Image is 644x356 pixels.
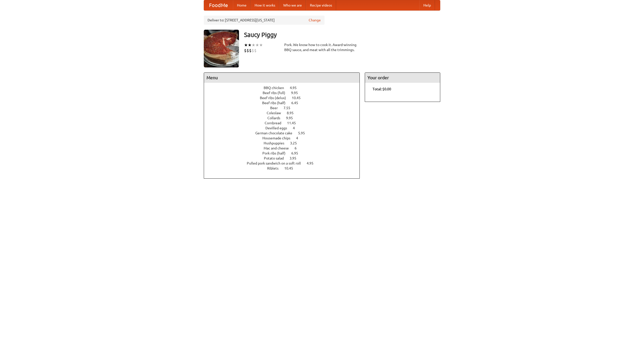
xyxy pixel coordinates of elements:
span: 3.25 [290,141,302,145]
h3: Saucy Piggy [244,30,440,40]
a: German chocolate cake 5.95 [255,131,314,135]
a: FoodMe [204,0,233,10]
span: 6.95 [291,151,303,155]
a: Hushpuppies 3.25 [264,141,306,145]
a: Change [309,18,321,23]
span: Beef ribs (half) [262,101,291,105]
img: angular.jpg [204,30,239,67]
span: German chocolate cake [255,131,297,135]
li: ★ [252,42,255,48]
a: Home [233,0,251,10]
span: Beef ribs (delux) [260,96,291,100]
h4: Your order [365,73,440,83]
a: Devilled eggs 4 [265,126,304,130]
a: How it works [251,0,279,10]
span: 3.95 [290,156,301,160]
a: Housemade chips 4 [262,136,307,140]
span: Hushpuppies [264,141,289,145]
span: Pulled pork sandwich on a soft roll [247,161,306,165]
a: Help [419,0,435,10]
a: Mac and cheese 6 [264,146,306,150]
a: Potato salad 3.95 [264,156,306,160]
li: $ [252,48,254,53]
li: ★ [259,42,263,48]
span: Pork ribs (half) [262,151,291,155]
span: Collards [267,116,285,120]
a: Recipe videos [306,0,336,10]
a: Coleslaw 8.95 [267,111,303,115]
span: Riblets [267,166,284,170]
b: Total: $0.00 [373,87,391,91]
li: $ [249,48,252,53]
span: Beer [270,106,283,110]
a: Who we are [279,0,306,10]
span: Housemade chips [262,136,295,140]
span: 4.95 [290,86,302,90]
h4: Menu [204,73,359,83]
li: $ [254,48,257,53]
span: 4.95 [307,161,318,165]
a: Beer 7.55 [270,106,300,110]
span: 9.95 [291,91,303,95]
li: $ [244,48,247,53]
span: 8.95 [287,111,299,115]
span: Beef ribs (full) [263,91,290,95]
li: ★ [244,42,248,48]
span: BBQ chicken [264,86,289,90]
a: Pulled pork sandwich on a soft roll 4.95 [247,161,323,165]
li: ★ [255,42,259,48]
span: 11.45 [287,121,301,125]
span: Potato salad [264,156,289,160]
a: Cornbread 11.45 [265,121,305,125]
span: Coleslaw [267,111,286,115]
a: BBQ chicken 4.95 [264,86,306,90]
a: Beef ribs (full) 9.95 [263,91,307,95]
span: 4 [293,126,300,130]
div: Pork. We know how to cook it. Award-winning BBQ sauce, and meat with all the trimmings. [284,42,360,52]
span: 5.95 [298,131,310,135]
li: ★ [248,42,252,48]
span: 7.55 [284,106,295,110]
a: Beef ribs (half) 6.45 [262,101,307,105]
a: Beef ribs (delux) 10.45 [260,96,310,100]
li: $ [247,48,249,53]
span: Mac and cheese [264,146,294,150]
span: 6.45 [291,101,303,105]
div: Deliver to: [STREET_ADDRESS][US_STATE] [204,16,325,25]
span: Cornbread [265,121,286,125]
a: Pork ribs (half) 6.95 [262,151,307,155]
span: 10.45 [284,166,298,170]
span: 4 [296,136,303,140]
span: Devilled eggs [265,126,292,130]
span: 6 [295,146,302,150]
a: Collards 9.95 [267,116,302,120]
span: 9.95 [286,116,298,120]
a: Riblets 10.45 [267,166,302,170]
span: 10.45 [292,96,306,100]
